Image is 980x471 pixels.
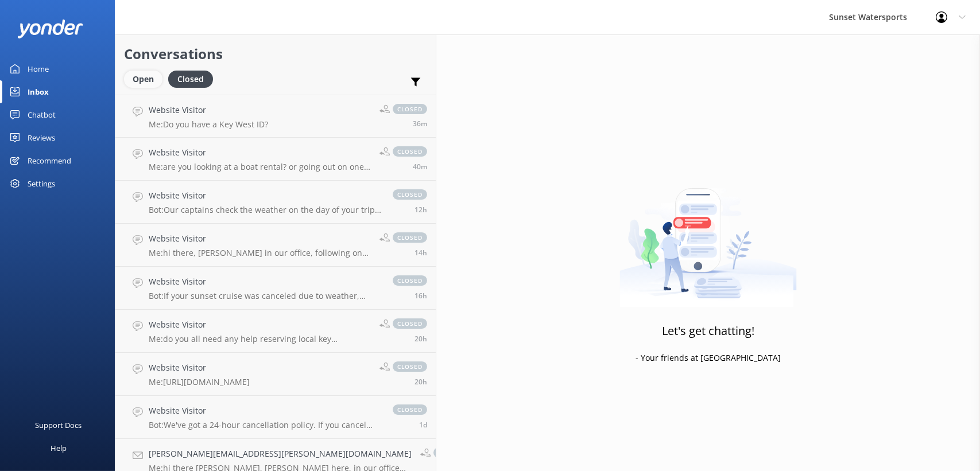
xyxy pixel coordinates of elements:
p: Me: Do you have a Key West ID? [149,119,268,130]
a: Open [124,72,168,85]
span: Sep 13 2025 09:58am (UTC -05:00) America/Cancun [413,119,427,129]
h4: Website Visitor [149,318,371,331]
h4: Website Visitor [149,189,381,202]
div: Open [124,71,162,88]
span: Sep 12 2025 02:10pm (UTC -05:00) America/Cancun [415,377,427,387]
p: Bot: If your sunset cruise was canceled due to weather, you'll receive a full refund. Just give o... [149,291,381,301]
div: Closed [168,71,213,88]
span: closed [393,232,427,243]
div: Help [51,437,67,460]
span: closed [393,275,427,286]
div: Support Docs [36,414,82,437]
div: Inbox [28,80,49,103]
h4: Website Visitor [149,404,381,417]
span: closed [393,104,427,114]
div: Chatbot [28,103,56,126]
img: yonder-white-logo.png [17,20,83,38]
a: Website VisitorMe:are you looking at a boat rental? or going out on one of our excursions?closed40m [115,138,436,181]
a: Website VisitorBot:We've got a 24-hour cancellation policy. If you cancel more than 24 hours in a... [115,396,436,439]
span: Sep 12 2025 10:32pm (UTC -05:00) America/Cancun [415,205,427,215]
span: Sep 13 2025 09:54am (UTC -05:00) America/Cancun [413,162,427,172]
span: Sep 12 2025 02:15pm (UTC -05:00) America/Cancun [415,334,427,344]
a: Website VisitorMe:Do you have a Key West ID?closed36m [115,95,436,138]
div: Settings [28,172,55,195]
div: Home [28,57,49,80]
span: closed [393,404,427,415]
p: Me: hi there, [PERSON_NAME] in our office, following on from our chat bot - when are you going to... [149,248,371,258]
p: Me: [URL][DOMAIN_NAME] [149,377,250,387]
img: artwork of a man stealing a conversation from at giant smartphone [619,164,797,307]
a: Closed [168,72,219,85]
span: Sep 12 2025 08:17pm (UTC -05:00) America/Cancun [415,248,427,258]
p: Me: are you looking at a boat rental? or going out on one of our excursions? [149,162,371,172]
a: Website VisitorBot:Our captains check the weather on the day of your trip. If conditions are unsa... [115,181,436,224]
a: Website VisitorBot:If your sunset cruise was canceled due to weather, you'll receive a full refun... [115,267,436,310]
span: Sep 12 2025 05:52pm (UTC -05:00) America/Cancun [415,291,427,301]
p: - Your friends at [GEOGRAPHIC_DATA] [636,352,781,364]
h2: Conversations [124,43,427,65]
h3: Let's get chatting! [662,322,754,340]
a: Website VisitorMe:hi there, [PERSON_NAME] in our office, following on from our chat bot - when ar... [115,224,436,267]
h4: Website Visitor [149,232,371,245]
div: Reviews [28,126,55,149]
a: Website VisitorMe:[URL][DOMAIN_NAME]closed20h [115,353,436,396]
a: Website VisitorMe:do you all need any help reserving local key [DEMOGRAPHIC_DATA] resident here t... [115,310,436,353]
span: closed [393,146,427,157]
h4: Website Visitor [149,146,371,159]
h4: [PERSON_NAME][EMAIL_ADDRESS][PERSON_NAME][DOMAIN_NAME] [149,447,412,460]
span: closed [393,361,427,372]
h4: Website Visitor [149,104,268,116]
h4: Website Visitor [149,275,381,288]
p: Me: do you all need any help reserving local key [DEMOGRAPHIC_DATA] resident here to help [149,334,371,344]
h4: Website Visitor [149,361,250,374]
div: Recommend [28,149,71,172]
span: closed [433,447,468,458]
span: closed [393,318,427,329]
span: closed [393,189,427,200]
p: Bot: Our captains check the weather on the day of your trip. If conditions are unsafe, the trip w... [149,205,381,215]
p: Bot: We've got a 24-hour cancellation policy. If you cancel more than 24 hours in advance, you'll... [149,420,381,430]
span: Sep 12 2025 01:33am (UTC -05:00) America/Cancun [419,420,427,430]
